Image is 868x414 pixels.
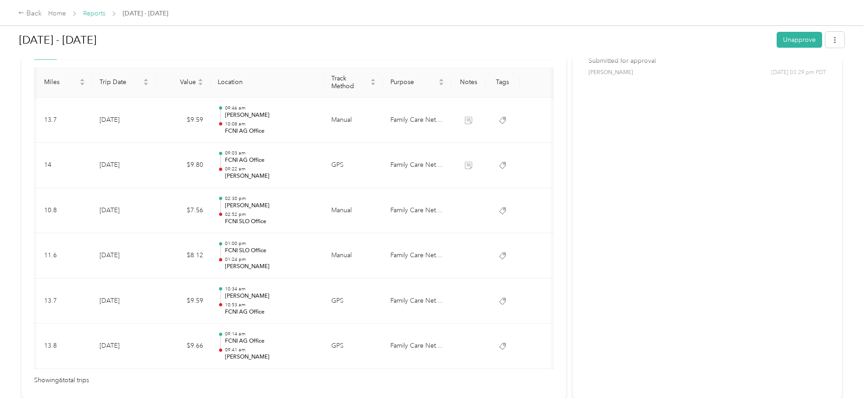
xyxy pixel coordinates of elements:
[143,81,149,87] span: caret-down
[324,233,383,279] td: Manual
[92,279,156,324] td: [DATE]
[83,10,105,17] a: Reports
[225,166,317,172] p: 09:22 am
[225,172,317,180] p: [PERSON_NAME]
[37,67,92,98] th: Miles
[210,67,324,98] th: Location
[589,69,633,77] span: [PERSON_NAME]
[383,67,451,98] th: Purpose
[370,81,376,87] span: caret-down
[92,233,156,279] td: [DATE]
[324,279,383,324] td: GPS
[225,127,317,135] p: FCNI AG Office
[324,98,383,143] td: Manual
[80,81,85,87] span: caret-down
[225,256,317,263] p: 01:24 pm
[80,77,85,83] span: caret-up
[19,29,770,51] h1: Aug 18 - 31, 2025
[225,240,317,247] p: 01:00 pm
[92,98,156,143] td: [DATE]
[383,233,451,279] td: Family Care Network
[156,233,210,279] td: $8.12
[331,75,369,90] span: Track Method
[37,279,92,324] td: 13.7
[156,324,210,369] td: $9.66
[37,324,92,369] td: 13.8
[383,143,451,188] td: Family Care Network
[156,67,210,98] th: Value
[390,78,437,86] span: Purpose
[771,69,826,77] span: [DATE] 03:29 pm PDT
[18,8,42,19] div: Back
[92,67,156,98] th: Trip Date
[156,188,210,234] td: $7.56
[37,98,92,143] td: 13.7
[163,78,196,86] span: Value
[383,188,451,234] td: Family Care Network
[225,308,317,316] p: FCNI AG Office
[92,324,156,369] td: [DATE]
[324,67,383,98] th: Track Method
[225,331,317,337] p: 09:14 am
[123,9,168,18] span: [DATE] - [DATE]
[225,105,317,111] p: 09:46 am
[225,353,317,361] p: [PERSON_NAME]
[451,67,485,98] th: Notes
[198,77,203,83] span: caret-up
[383,98,451,143] td: Family Care Network
[225,347,317,353] p: 09:41 am
[370,77,376,83] span: caret-up
[383,279,451,324] td: Family Care Network
[92,143,156,188] td: [DATE]
[485,67,519,98] th: Tags
[48,10,66,17] a: Home
[439,81,444,87] span: caret-down
[44,78,78,86] span: Miles
[324,188,383,234] td: Manual
[225,302,317,308] p: 10:53 am
[92,188,156,234] td: [DATE]
[225,111,317,120] p: [PERSON_NAME]
[225,195,317,202] p: 02:30 pm
[439,77,444,83] span: caret-up
[225,247,317,255] p: FCNI SLO Office
[225,202,317,210] p: [PERSON_NAME]
[37,188,92,234] td: 10.8
[37,143,92,188] td: 14
[100,78,141,86] span: Trip Date
[383,324,451,369] td: Family Care Network
[37,233,92,279] td: 11.6
[225,121,317,127] p: 10:08 am
[225,211,317,218] p: 02:52 pm
[777,32,822,48] button: Unapprove
[156,98,210,143] td: $9.59
[156,279,210,324] td: $9.59
[324,324,383,369] td: GPS
[143,77,149,83] span: caret-up
[156,143,210,188] td: $9.80
[225,263,317,271] p: [PERSON_NAME]
[198,81,203,87] span: caret-down
[225,218,317,226] p: FCNI SLO Office
[324,143,383,188] td: GPS
[225,292,317,300] p: [PERSON_NAME]
[817,363,868,414] iframe: Everlance-gr Chat Button Frame
[225,150,317,156] p: 09:03 am
[225,156,317,165] p: FCNI AG Office
[225,286,317,292] p: 10:34 am
[225,337,317,345] p: FCNI AG Office
[34,375,89,385] span: Showing 6 total trips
